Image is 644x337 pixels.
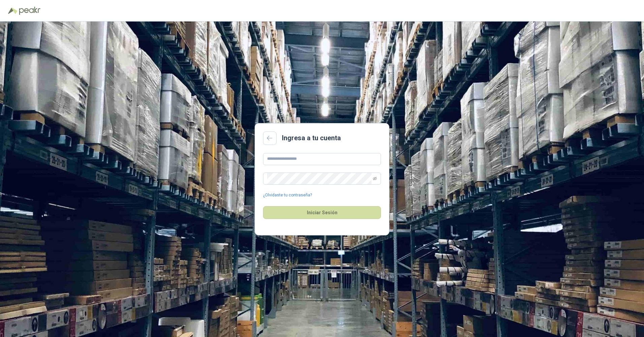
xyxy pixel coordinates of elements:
button: Iniciar Sesión [263,206,381,219]
img: Peakr [19,7,40,15]
a: ¿Olvidaste tu contraseña? [263,192,312,198]
h2: Ingresa a tu cuenta [282,133,341,143]
span: eye-invisible [373,177,377,181]
img: Logo [8,7,18,14]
